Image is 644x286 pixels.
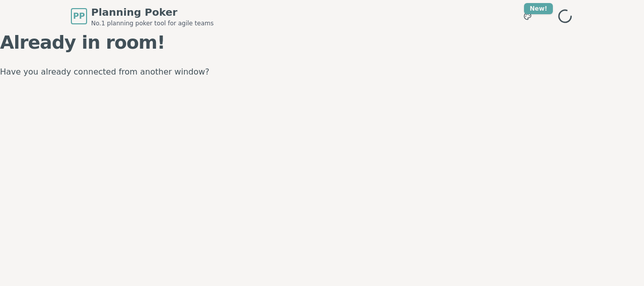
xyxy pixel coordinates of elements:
[91,19,214,27] span: No.1 planning poker tool for agile teams
[518,7,537,25] button: New!
[71,5,214,27] a: PPPlanning PokerNo.1 planning poker tool for agile teams
[73,10,85,22] span: PP
[524,3,553,14] div: New!
[91,5,214,19] span: Planning Poker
